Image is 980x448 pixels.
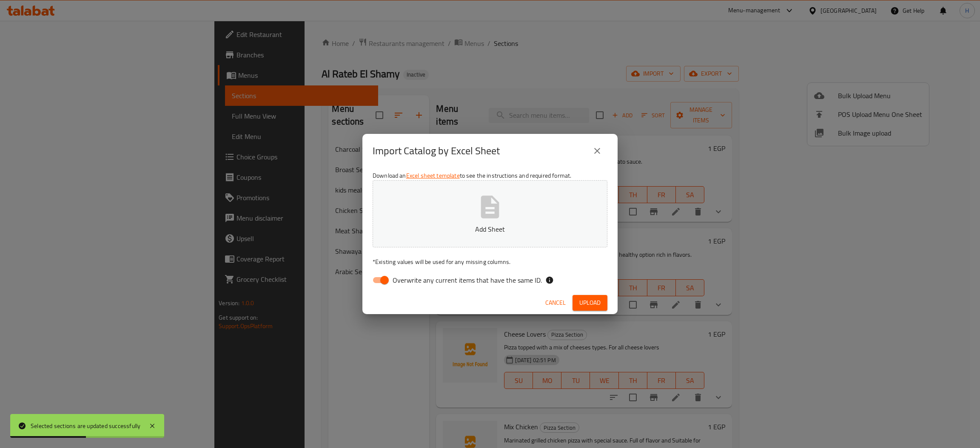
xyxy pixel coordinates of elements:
[362,168,618,291] div: Download an to see the instructions and required format.
[386,224,594,234] p: Add Sheet
[573,295,607,311] button: Upload
[373,180,607,247] button: Add Sheet
[545,276,554,284] svg: If the overwrite option isn't selected, then the items that match an existing ID will be ignored ...
[406,170,460,181] a: Excel sheet template
[579,298,601,308] span: Upload
[393,275,542,285] span: Overwrite any current items that have the same ID.
[542,295,569,311] button: Cancel
[545,298,566,308] span: Cancel
[587,141,607,161] button: close
[373,258,607,266] p: Existing values will be used for any missing columns.
[31,421,140,431] div: Selected sections are updated successfully
[373,144,500,158] h2: Import Catalog by Excel Sheet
